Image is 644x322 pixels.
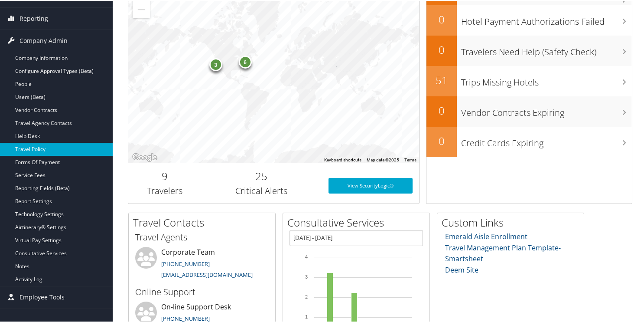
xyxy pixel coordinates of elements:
h2: 0 [426,133,457,148]
div: 3 [209,57,222,70]
h2: Travel Contacts [133,214,275,229]
h2: 0 [426,11,457,26]
a: Terms (opens in new tab) [404,157,416,161]
h3: Vendor Contracts Expiring [461,102,632,118]
h3: Critical Alerts [208,184,315,196]
a: [EMAIL_ADDRESS][DOMAIN_NAME] [161,270,253,278]
h3: Travel Agents [135,230,269,243]
h3: Hotel Payment Authorizations Failed [461,10,632,27]
h3: Travelers Need Help (Safety Check) [461,41,632,57]
a: 51Trips Missing Hotels [426,65,632,95]
a: Travel Management Plan Template- Smartsheet [445,242,561,263]
a: 0Credit Cards Expiring [426,126,632,156]
a: [PHONE_NUMBER] [161,314,210,322]
a: [PHONE_NUMBER] [161,259,210,267]
tspan: 2 [305,293,308,299]
a: Emerald Aisle Enrollment [445,231,527,240]
tspan: 1 [305,313,308,319]
tspan: 4 [305,253,308,259]
h2: 0 [426,42,457,56]
h2: Consultative Services [287,214,429,229]
span: Employee Tools [20,286,65,307]
h2: 51 [426,72,457,87]
h2: Custom Links [442,214,584,229]
h3: Trips Missing Hotels [461,71,632,88]
h2: 0 [426,102,457,117]
tspan: 3 [305,273,308,279]
h3: Travelers [135,184,195,196]
span: Map data ©2025 [367,157,399,161]
button: Keyboard shortcuts [324,156,361,162]
span: Company Admin [20,29,68,51]
h2: 9 [135,168,195,183]
a: View SecurityLogic® [329,177,413,193]
h2: 25 [208,168,315,183]
span: Reporting [20,7,48,29]
a: Deem Site [445,264,478,274]
li: Corporate Team [131,246,273,282]
a: Open this area in Google Maps (opens a new window) [130,151,159,162]
h3: Credit Cards Expiring [461,132,632,148]
div: 6 [239,54,252,67]
a: 0Travelers Need Help (Safety Check) [426,35,632,65]
a: 0Hotel Payment Authorizations Failed [426,4,632,35]
h3: Online Support [135,285,269,297]
img: Google [130,151,159,162]
a: 0Vendor Contracts Expiring [426,95,632,126]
